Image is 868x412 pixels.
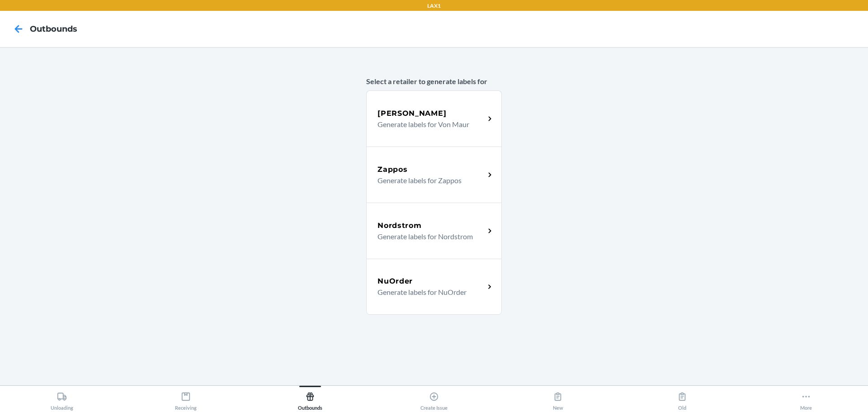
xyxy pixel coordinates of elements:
a: ZapposGenerate labels for Zappos [366,147,502,203]
button: Old [620,386,744,411]
div: Old [677,388,687,411]
h5: Zappos [377,164,407,175]
button: Receiving [124,386,248,411]
div: Outbounds [298,388,322,411]
h4: Outbounds [30,23,77,35]
div: Create Issue [420,388,448,411]
p: LAX1 [427,2,441,10]
div: New [553,388,563,411]
p: Generate labels for Nordstrom [377,231,477,242]
h5: Nordstrom [377,220,421,231]
div: Unloading [51,388,73,411]
p: Generate labels for Von Maur [377,119,477,130]
a: NuOrderGenerate labels for NuOrder [366,259,502,315]
p: Select a retailer to generate labels for [366,76,502,87]
button: Outbounds [248,386,372,411]
div: Receiving [175,388,197,411]
p: Generate labels for Zappos [377,175,477,186]
button: New [496,386,620,411]
div: More [800,388,812,411]
a: [PERSON_NAME]Generate labels for Von Maur [366,90,502,147]
h5: NuOrder [377,276,413,287]
button: More [744,386,868,411]
p: Generate labels for NuOrder [377,287,477,298]
h5: [PERSON_NAME] [377,108,446,119]
button: Create Issue [372,386,496,411]
a: NordstromGenerate labels for Nordstrom [366,203,502,259]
